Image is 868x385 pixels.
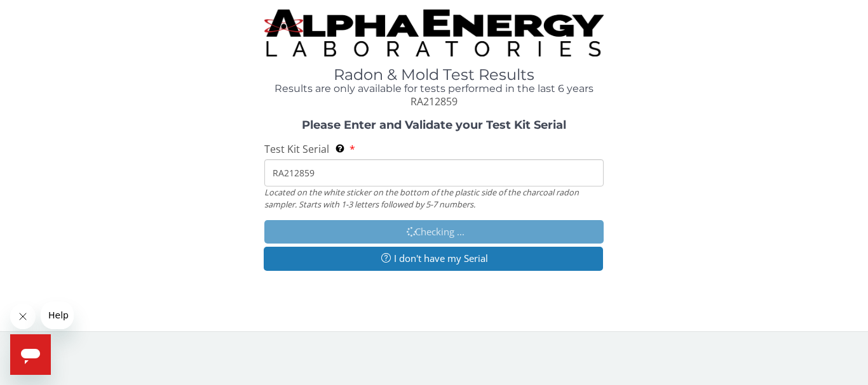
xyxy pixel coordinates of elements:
img: TightCrop.jpg [264,10,604,56]
h4: Results are only available for tests performed in the last 6 years [264,83,604,95]
iframe: Close message [10,304,36,329]
span: RA212859 [410,95,458,108]
h1: Radon & Mold Test Results [264,67,604,83]
iframe: Button to launch messaging window [10,334,51,375]
strong: Please Enter and Validate your Test Kit Serial [302,118,566,132]
iframe: Message from company [41,301,74,329]
span: Test Kit Serial [264,142,329,156]
button: Checking ... [264,220,604,244]
div: Located on the white sticker on the bottom of the plastic side of the charcoal radon sampler. Sta... [264,186,604,210]
button: I don't have my Serial [264,247,603,270]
